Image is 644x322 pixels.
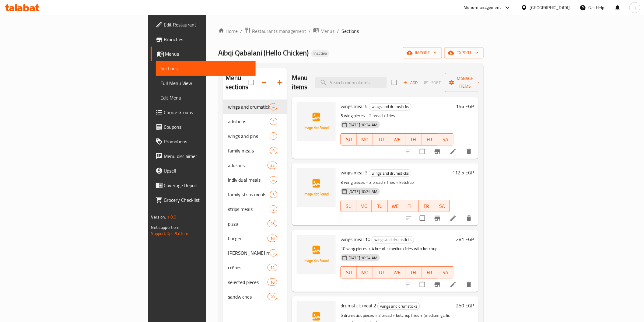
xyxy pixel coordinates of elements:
[343,135,355,144] span: SU
[440,135,451,144] span: SA
[422,266,438,278] button: FR
[151,120,256,134] a: Coupons
[223,246,287,260] div: [PERSON_NAME] meals5
[268,278,277,286] div: items
[167,213,177,221] span: 1.0.0
[346,122,380,128] span: [DATE] 10:24 AM
[228,162,268,169] div: add-ons
[530,4,570,11] div: [GEOGRAPHIC_DATA]
[341,266,357,278] button: SU
[405,266,422,278] button: TH
[372,236,414,243] div: wings and drumsticks
[369,170,411,177] div: wings and drumsticks
[268,294,277,300] span: 20
[311,51,329,56] span: Inactive
[416,145,429,158] span: Select to update
[373,133,389,145] button: TU
[218,27,484,35] nav: breadcrumb
[223,173,287,187] div: individual meals4
[424,135,435,144] span: FR
[268,293,277,300] div: items
[359,202,369,211] span: MO
[449,49,479,57] span: export
[270,176,277,184] div: items
[164,152,251,160] span: Menu disclaimer
[223,129,287,143] div: wings and pins1
[315,77,387,88] input: search
[437,202,447,211] span: SA
[378,303,420,310] span: wings and drumsticks
[430,277,445,292] button: Branch-specific-item
[341,168,368,177] span: wings meal 3
[430,144,445,159] button: Branch-specific-item
[341,235,370,244] span: wings meal 10
[421,202,432,211] span: FR
[389,133,405,145] button: WE
[223,100,287,114] div: wings and drumsticks4
[223,97,287,306] nav: Menu sections
[156,61,256,76] a: Sections
[223,114,287,129] div: additions1
[406,202,416,211] span: TH
[309,27,311,35] li: /
[416,278,429,291] span: Select to update
[422,133,438,145] button: FR
[392,268,403,277] span: WE
[252,27,306,35] span: Restaurants management
[228,191,270,198] div: family strips meals
[228,264,268,271] div: crêpes
[218,46,309,60] span: Aibqi Qabalani (Hello Chicken)
[343,202,354,211] span: SU
[161,94,251,101] span: Edit Menu
[388,200,403,212] button: WE
[341,245,453,253] p: 10 wing pieces + 4 bread + medium fries with ketchup
[156,76,256,90] a: Full Menu View
[444,47,484,58] button: export
[437,133,453,145] button: SA
[389,266,405,278] button: WE
[228,249,270,257] div: rizo meals
[292,73,308,92] h2: Menu items
[228,278,268,286] div: selected pieces
[341,301,376,310] span: drumstick meal 2
[151,17,256,32] a: Edit Restaurant
[228,103,270,110] span: wings and drumsticks
[151,178,256,193] a: Coverage Report
[268,221,277,227] span: 26
[268,162,277,169] div: items
[223,216,287,231] div: pizza26
[151,193,256,207] a: Grocery Checklist
[164,196,251,204] span: Grocery Checklist
[228,205,270,213] div: strips meals
[369,103,411,110] span: wings and drumsticks
[161,65,251,72] span: Sections
[268,264,277,271] div: items
[270,103,277,110] div: items
[270,133,277,139] span: 1
[228,220,268,227] span: pizza
[359,268,371,277] span: MO
[270,119,277,124] span: 1
[343,268,355,277] span: SU
[270,147,277,154] div: items
[228,176,270,184] span: individual meals
[223,187,287,202] div: family strips meals3
[374,202,385,211] span: TU
[313,27,334,35] a: Menus
[346,189,380,194] span: [DATE] 10:24 AM
[377,303,420,310] div: wings and drumsticks
[223,275,287,289] div: selected pieces10
[228,147,270,154] div: family meals
[390,202,401,211] span: WE
[270,132,277,140] div: items
[462,144,476,159] button: delete
[359,135,371,144] span: MO
[337,27,339,35] li: /
[151,213,166,221] span: Version:
[245,76,258,89] span: Select all sections
[341,27,359,35] span: Sections
[151,105,256,120] a: Choice Groups
[228,235,268,242] span: burger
